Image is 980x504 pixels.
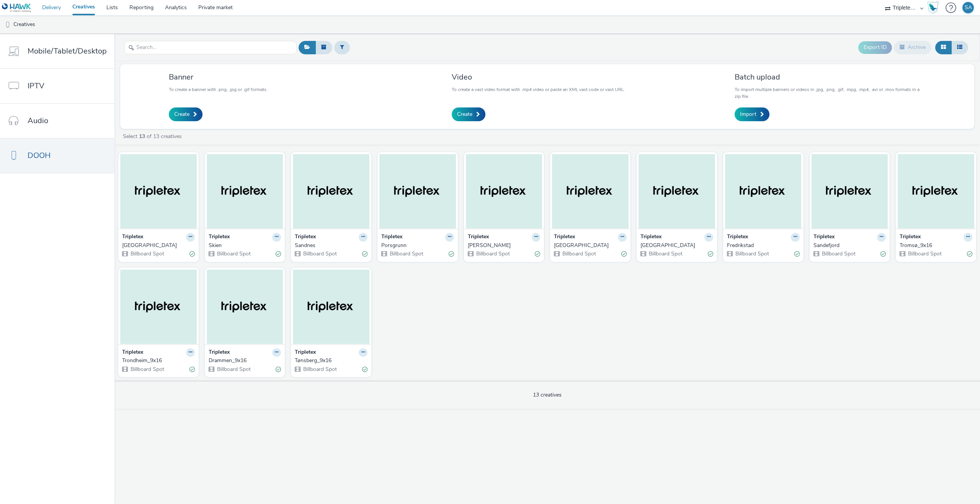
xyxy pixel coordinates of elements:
[554,242,624,249] div: [GEOGRAPHIC_DATA]
[293,270,369,344] img: Tønsberg_9x16 visual
[209,357,281,364] a: Drammen_9x16
[967,250,972,258] div: Valid
[209,233,230,242] strong: Tripletex
[169,72,268,82] h3: Banner
[639,154,715,229] img: Kristiansand visual
[927,2,939,14] div: Hawk Academy
[169,107,203,121] a: Create
[2,3,31,13] img: undefined Logo
[362,250,367,258] div: Valid
[122,357,192,364] div: Trondheim_9x16
[727,242,797,249] div: Fredrikstad
[130,366,164,373] span: Billboard Spot
[295,357,364,364] div: Tønsberg_9x16
[28,46,107,57] span: Mobile/Tablet/Desktop
[554,233,575,242] strong: Tripletex
[122,348,143,357] strong: Tripletex
[640,242,710,249] div: [GEOGRAPHIC_DATA]
[648,250,683,257] span: Billboard Spot
[457,111,472,118] span: Create
[466,154,542,229] img: Moss visual
[533,391,562,398] span: 13 creatives
[379,154,456,229] img: Porsgrunn visual
[708,250,713,258] div: Valid
[122,357,195,364] a: Trondheim_9x16
[935,41,952,54] button: Grid
[295,242,364,249] div: Sandnes
[621,250,627,258] div: Valid
[381,233,402,242] strong: Tripletex
[276,250,281,258] div: Valid
[189,366,195,374] div: Valid
[898,154,974,229] img: Tromsø_9x16 visual
[735,107,769,121] a: Import
[209,242,281,249] a: Skien
[813,242,883,249] div: Sandefjord
[216,250,251,257] span: Billboard Spot
[740,111,756,118] span: Import
[216,366,251,373] span: Billboard Spot
[951,41,968,54] button: Table
[880,250,886,258] div: Valid
[468,233,489,242] strong: Tripletex
[640,233,661,242] strong: Tripletex
[535,250,540,258] div: Valid
[302,366,337,373] span: Billboard Spot
[120,154,197,229] img: Stavanger visual
[468,242,537,249] div: [PERSON_NAME]
[122,242,195,249] a: [GEOGRAPHIC_DATA]
[169,86,268,93] p: To create a banner with .png, .jpg or .gif formats.
[381,242,454,249] a: Porsgrunn
[28,150,51,161] span: DOOH
[452,107,485,121] a: Create
[28,80,44,91] span: IPTV
[122,242,192,249] div: [GEOGRAPHIC_DATA]
[727,233,748,242] strong: Tripletex
[900,233,921,242] strong: Tripletex
[554,242,627,249] a: [GEOGRAPHIC_DATA]
[894,41,931,54] button: Archive
[362,366,367,374] div: Valid
[727,242,800,249] a: Fredrikstad
[812,154,888,229] img: Sandefjord visual
[475,250,510,257] span: Billboard Spot
[189,250,195,258] div: Valid
[124,41,297,54] input: Search...
[452,86,625,93] p: To create a vast video format with .mp4 video or paste an XML vast code or vast URL.
[207,154,283,229] img: Skien visual
[725,154,802,229] img: Fredrikstad visual
[813,233,835,242] strong: Tripletex
[209,357,278,364] div: Drammen_9x16
[4,21,11,29] img: dooh
[552,154,629,229] img: Oslo visual
[295,233,316,242] strong: Tripletex
[209,348,230,357] strong: Tripletex
[120,270,197,344] img: Trondheim_9x16 visual
[858,41,892,54] button: Export ID
[562,250,596,257] span: Billboard Spot
[293,154,369,229] img: Sandnes visual
[209,242,278,249] div: Skien
[28,115,48,126] span: Audio
[389,250,423,257] span: Billboard Spot
[735,250,769,257] span: Billboard Spot
[130,250,164,257] span: Billboard Spot
[735,86,926,100] p: To import multiple banners or videos in .jpg, .png, .gif, .mpg, .mp4, .avi or .mov formats in a z...
[900,242,972,249] a: Tromsø_9x16
[735,72,926,82] h3: Batch upload
[900,242,969,249] div: Tromsø_9x16
[965,2,972,13] div: SA
[640,242,713,249] a: [GEOGRAPHIC_DATA]
[302,250,337,257] span: Billboard Spot
[174,111,189,118] span: Create
[295,357,367,364] a: Tønsberg_9x16
[122,133,185,140] a: Select of 13 creatives
[821,250,856,257] span: Billboard Spot
[295,348,316,357] strong: Tripletex
[927,2,942,14] a: Hawk Academy
[122,233,143,242] strong: Tripletex
[452,72,625,82] h3: Video
[468,242,541,249] a: [PERSON_NAME]
[449,250,454,258] div: Valid
[207,270,283,344] img: Drammen_9x16 visual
